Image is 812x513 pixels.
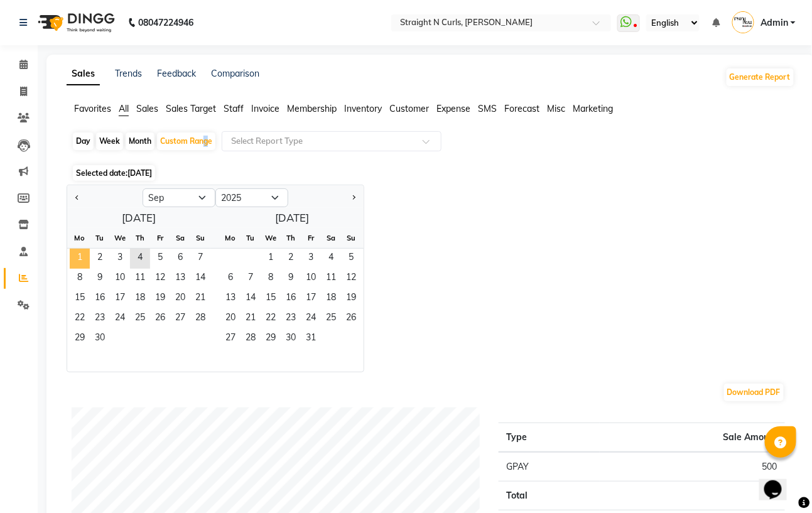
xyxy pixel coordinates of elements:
div: Friday, September 12, 2025 [150,269,170,289]
div: Wednesday, October 1, 2025 [261,249,281,269]
span: 5 [150,249,170,269]
div: Thursday, October 9, 2025 [281,269,301,289]
div: Tuesday, October 7, 2025 [241,269,261,289]
span: Favorites [74,103,111,114]
span: Admin [761,16,788,30]
span: 25 [130,309,150,329]
div: Saturday, October 18, 2025 [321,289,341,309]
span: 27 [220,329,241,349]
span: 28 [241,329,261,349]
span: 4 [321,249,341,269]
td: 500 [600,482,785,510]
span: 31 [301,329,321,349]
button: Download PDF [724,384,784,401]
span: 6 [170,249,190,269]
div: Wednesday, October 29, 2025 [261,329,281,349]
span: 24 [110,309,130,329]
div: Tuesday, September 16, 2025 [90,289,110,309]
span: 13 [170,269,190,289]
div: Saturday, September 27, 2025 [170,309,190,329]
div: Friday, October 31, 2025 [301,329,321,349]
span: All [119,103,129,114]
div: Monday, October 27, 2025 [220,329,241,349]
div: Thursday, September 18, 2025 [130,289,150,309]
div: We [261,228,281,248]
a: Trends [115,68,142,79]
div: Friday, September 26, 2025 [150,309,170,329]
div: Monday, September 8, 2025 [70,269,90,289]
span: 15 [70,289,90,309]
span: 16 [90,289,110,309]
div: Friday, October 17, 2025 [301,289,321,309]
span: 20 [170,289,190,309]
div: Friday, October 3, 2025 [301,249,321,269]
div: Friday, October 24, 2025 [301,309,321,329]
div: Month [126,132,154,150]
div: Tu [241,228,261,248]
a: Sales [67,63,100,85]
span: 1 [261,249,281,269]
span: Marketing [573,103,613,114]
span: 18 [130,289,150,309]
span: 29 [261,329,281,349]
div: Friday, September 5, 2025 [150,249,170,269]
div: Monday, September 15, 2025 [70,289,90,309]
a: Feedback [157,68,196,79]
div: Saturday, September 20, 2025 [170,289,190,309]
span: 17 [110,289,130,309]
div: Tuesday, October 28, 2025 [241,329,261,349]
span: 10 [110,269,130,289]
div: Thursday, September 25, 2025 [130,309,150,329]
span: 2 [281,249,301,269]
div: Sa [321,228,341,248]
td: Total [499,482,600,510]
span: 27 [170,309,190,329]
div: Tuesday, October 21, 2025 [241,309,261,329]
div: Monday, October 13, 2025 [220,289,241,309]
div: Monday, October 6, 2025 [220,269,241,289]
div: Monday, September 29, 2025 [70,329,90,349]
div: Wednesday, September 24, 2025 [110,309,130,329]
span: 22 [70,309,90,329]
span: Invoice [251,103,279,114]
span: 9 [281,269,301,289]
select: Select year [215,188,288,207]
span: 30 [281,329,301,349]
span: Sales Target [166,103,216,114]
div: Day [73,132,94,150]
img: logo [32,5,118,40]
div: Wednesday, October 22, 2025 [261,309,281,329]
div: Tuesday, September 9, 2025 [90,269,110,289]
span: 30 [90,329,110,349]
span: 14 [190,269,210,289]
div: Tu [90,228,110,248]
div: Saturday, September 13, 2025 [170,269,190,289]
div: Wednesday, September 17, 2025 [110,289,130,309]
span: 15 [261,289,281,309]
span: Customer [389,103,429,114]
th: Type [499,423,600,453]
span: 10 [301,269,321,289]
div: Custom Range [157,132,215,150]
span: 8 [261,269,281,289]
span: SMS [478,103,497,114]
span: Misc [547,103,565,114]
div: Sunday, October 19, 2025 [341,289,361,309]
div: Su [190,228,210,248]
span: 20 [220,309,241,329]
button: Next month [349,188,359,208]
th: Sale Amount [600,423,785,453]
div: Thursday, October 2, 2025 [281,249,301,269]
div: Sunday, October 5, 2025 [341,249,361,269]
div: Wednesday, October 15, 2025 [261,289,281,309]
button: Previous month [72,188,82,208]
span: 3 [110,249,130,269]
div: Monday, October 20, 2025 [220,309,241,329]
div: Tuesday, September 30, 2025 [90,329,110,349]
span: 1 [70,249,90,269]
div: Sa [170,228,190,248]
div: Fr [150,228,170,248]
span: 17 [301,289,321,309]
div: Thursday, October 30, 2025 [281,329,301,349]
span: 26 [341,309,361,329]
